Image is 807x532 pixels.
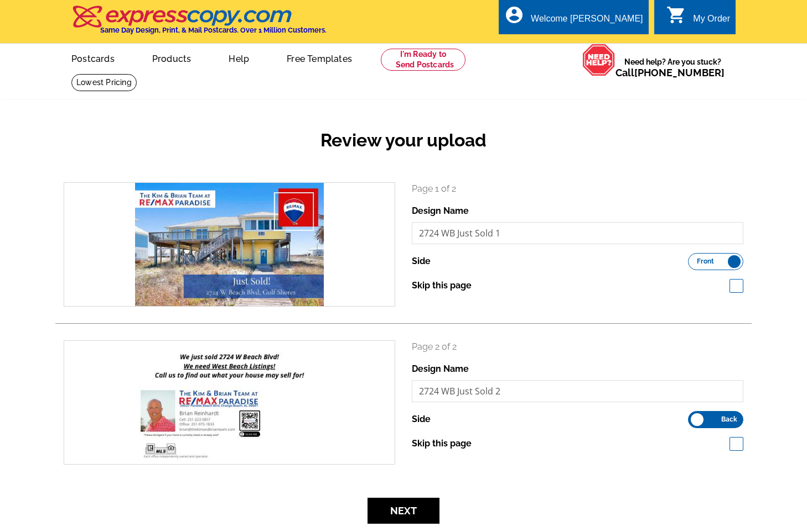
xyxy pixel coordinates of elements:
[582,44,615,76] img: help
[269,45,370,71] a: Free Templates
[55,130,752,151] h2: Review your upload
[666,5,686,25] i: shopping_cart
[219,233,241,255] i: search
[412,340,743,354] p: Page 2 of 2
[100,26,327,34] h4: Same Day Design, Print, & Mail Postcards. Over 1 Million Customers.
[634,67,725,78] a: [PHONE_NUMBER]
[134,45,209,71] a: Products
[211,45,267,71] a: Help
[412,362,469,376] label: Design Name
[697,259,714,264] span: Front
[412,413,431,426] label: Side
[504,5,524,25] i: account_circle
[412,437,472,450] label: Skip this page
[412,279,472,292] label: Skip this page
[412,222,743,244] input: File Name
[531,14,643,29] div: Welcome [PERSON_NAME]
[721,417,737,422] span: Back
[71,13,327,34] a: Same Day Design, Print, & Mail Postcards. Over 1 Million Customers.
[615,67,725,78] span: Call
[412,182,743,196] p: Page 1 of 2
[666,12,730,26] a: shopping_cart My Order
[412,255,431,268] label: Side
[693,14,730,29] div: My Order
[368,498,439,524] button: Next
[412,380,743,402] input: File Name
[615,56,730,78] span: Need help? Are you stuck?
[54,45,132,71] a: Postcards
[412,204,469,218] label: Design Name
[219,391,241,413] i: search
